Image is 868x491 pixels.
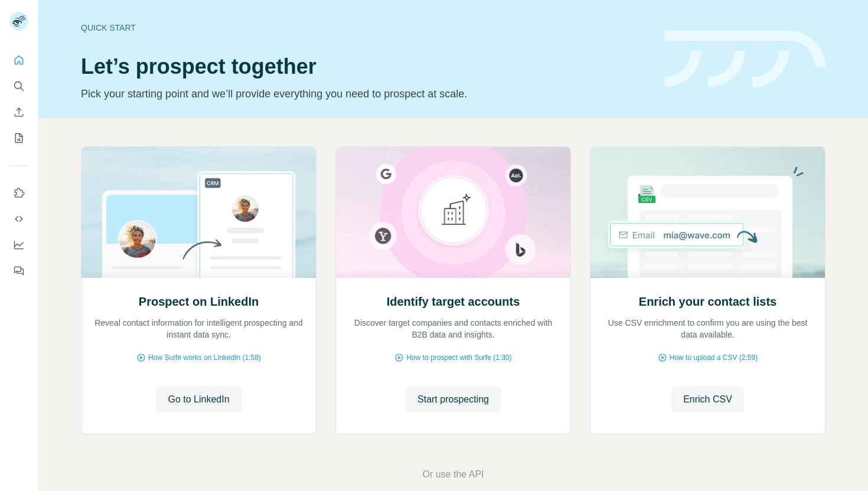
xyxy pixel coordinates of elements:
img: Prospect on LinkedIn [81,147,316,278]
p: Reveal contact information for intelligent prospecting and instant data sync. [93,317,304,341]
span: Enrich CSV [683,392,732,407]
span: How to upload a CSV (2:59) [670,352,758,363]
span: Go to LinkedIn [168,392,229,407]
button: Enrich CSV [671,387,744,413]
h1: Let’s prospect together [81,55,650,78]
button: Search [9,76,28,97]
button: Go to LinkedIn [156,387,241,413]
button: Dashboard [9,234,28,256]
button: Start prospecting [406,387,501,413]
button: Feedback [9,260,28,281]
button: Quick start [9,50,28,71]
button: My lists [9,127,28,149]
button: Enrich CSV [9,102,28,123]
span: How Surfe works on LinkedIn (1:58) [148,352,261,363]
img: Identify target accounts [335,147,571,278]
p: Pick your starting point and we’ll provide everything you need to prospect at scale. [81,86,650,102]
span: Start prospecting [417,392,489,407]
p: Use CSV enrichment to confirm you are using the best data available. [602,317,813,341]
img: banner [664,31,825,88]
h2: Prospect on LinkedIn [139,293,259,310]
button: Use Surfe API [9,208,28,230]
h2: Identify target accounts [387,293,520,310]
p: Discover target companies and contacts enriched with B2B data and insights. [348,317,559,341]
button: Or use the API [422,467,484,482]
span: How to prospect with Surfe (1:30) [406,352,511,363]
div: Quick start [81,22,650,34]
button: Use Surfe on LinkedIn [9,182,28,204]
h2: Enrich your contact lists [639,293,776,310]
img: Enrich your contact lists [590,147,825,278]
